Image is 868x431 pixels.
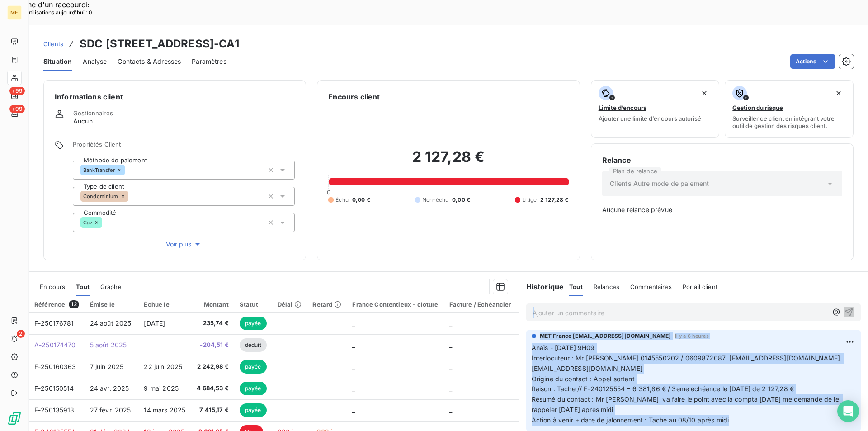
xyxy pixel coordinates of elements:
[328,148,568,175] h2: 2 127,28 €
[240,301,267,308] div: Statut
[144,384,179,392] span: 9 mai 2025
[128,192,136,200] input: Ajouter une valeur
[34,384,74,392] span: F-250150514
[55,91,295,102] h6: Informations client
[352,406,355,414] span: _
[144,363,182,370] span: 22 juin 2025
[7,411,22,426] img: Logo LeanPay
[569,283,583,290] span: Tout
[240,360,267,374] span: payée
[602,205,842,214] span: Aucune relance prévue
[422,196,448,204] span: Non-échu
[197,384,229,393] span: 4 684,53 €
[532,416,729,424] span: Action à venir + date de jalonnement : Tache au 08/10 après midi
[90,319,132,327] span: 24 août 2025
[630,283,672,290] span: Commentaires
[449,384,452,392] span: _
[522,196,537,204] span: Litige
[83,57,107,66] span: Analyse
[599,115,701,122] span: Ajouter une limite d’encours autorisé
[69,300,79,308] span: 12
[166,240,202,249] span: Voir plus
[90,341,127,349] span: 5 août 2025
[335,196,349,204] span: Échu
[100,283,122,290] span: Graphe
[76,283,90,290] span: Tout
[83,220,92,225] span: Gaz
[328,91,380,102] h6: Encours client
[732,115,846,129] span: Surveiller ce client en intégrant votre outil de gestion des risques client.
[125,166,132,174] input: Ajouter une valeur
[352,301,438,308] div: France Contentieux - cloture
[144,301,186,308] div: Échue le
[90,384,129,392] span: 24 avr. 2025
[732,104,783,111] span: Gestion du risque
[352,363,355,370] span: _
[144,319,165,327] span: [DATE]
[837,400,859,422] div: Open Intercom Messenger
[40,283,65,290] span: En cours
[449,406,452,414] span: _
[34,406,75,414] span: F-250135913
[532,344,595,351] span: Anaïs - [DATE] 9H09
[34,341,76,349] span: A-250174470
[80,36,239,52] h3: SDC [STREET_ADDRESS]-CA1
[532,385,794,393] span: Raison : Tache // F-240125554 = 6 381,86 € / 3eme échéance le [DATE] de 2 127,28 €
[240,382,267,395] span: payée
[594,283,619,290] span: Relances
[9,87,25,95] span: +99
[790,54,835,69] button: Actions
[34,319,74,327] span: F-250176781
[240,403,267,417] span: payée
[197,301,229,308] div: Montant
[725,80,854,138] button: Gestion du risqueSurveiller ce client en intégrant votre outil de gestion des risques client.
[540,196,569,204] span: 2 127,28 €
[90,301,133,308] div: Émise le
[34,300,79,308] div: Référence
[532,354,842,372] span: Interlocuteur : Mr [PERSON_NAME] 0145550202 / 0609872087 [EMAIL_ADDRESS][DOMAIN_NAME] [EMAIL_ADDR...
[352,384,355,392] span: _
[278,301,302,308] div: Délai
[602,155,842,166] h6: Relance
[675,333,709,339] span: il y a 6 heures
[192,57,226,66] span: Paramètres
[102,218,109,227] input: Ajouter une valeur
[90,406,131,414] span: 27 févr. 2025
[352,341,355,349] span: _
[449,319,452,327] span: _
[73,117,93,126] span: Aucun
[90,363,124,370] span: 7 juin 2025
[683,283,717,290] span: Portail client
[43,39,63,48] a: Clients
[73,141,295,153] span: Propriétés Client
[240,317,267,330] span: payée
[532,395,841,413] span: Résumé du contact : Mr [PERSON_NAME] va faire le point avec la compta [DATE] me demande de le rap...
[449,341,452,349] span: _
[352,319,355,327] span: _
[197,341,229,350] span: -204,51 €
[312,301,341,308] div: Retard
[532,375,635,383] span: Origine du contact : Appel sortant
[197,362,229,371] span: 2 242,98 €
[352,196,370,204] span: 0,00 €
[591,80,720,138] button: Limite d’encoursAjouter une limite d’encours autorisé
[43,57,72,66] span: Situation
[9,105,25,113] span: +99
[83,167,115,173] span: BankTransfer
[73,109,113,117] span: Gestionnaires
[452,196,470,204] span: 0,00 €
[43,40,63,47] span: Clients
[73,239,295,249] button: Voir plus
[144,406,185,414] span: 14 mars 2025
[599,104,646,111] span: Limite d’encours
[610,179,709,188] span: Clients Autre mode de paiement
[240,338,267,352] span: déduit
[34,363,76,370] span: F-250160363
[449,363,452,370] span: _
[197,406,229,415] span: 7 415,17 €
[519,281,564,292] h6: Historique
[17,330,25,338] span: 2
[540,332,671,340] span: MET France [EMAIL_ADDRESS][DOMAIN_NAME]
[449,301,511,308] div: Facture / Echéancier
[118,57,181,66] span: Contacts & Adresses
